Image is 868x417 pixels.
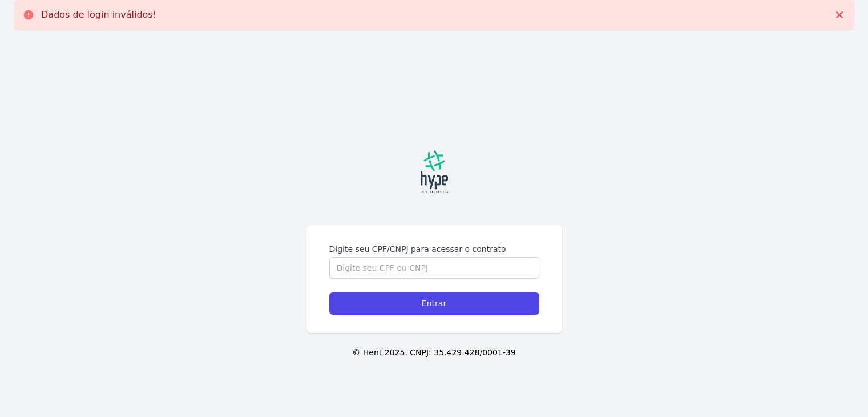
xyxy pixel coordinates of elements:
[329,292,539,315] input: Entrar
[41,9,156,21] p: Dados de login inválidos!
[372,136,497,207] img: logos_png-03.png
[18,347,850,359] p: © Hent 2025. CNPJ: 35.429.428/0001-39
[329,243,539,255] label: Digite seu CPF/CNPJ para acessar o contrato
[329,257,539,279] input: Digite seu CPF ou CNPJ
